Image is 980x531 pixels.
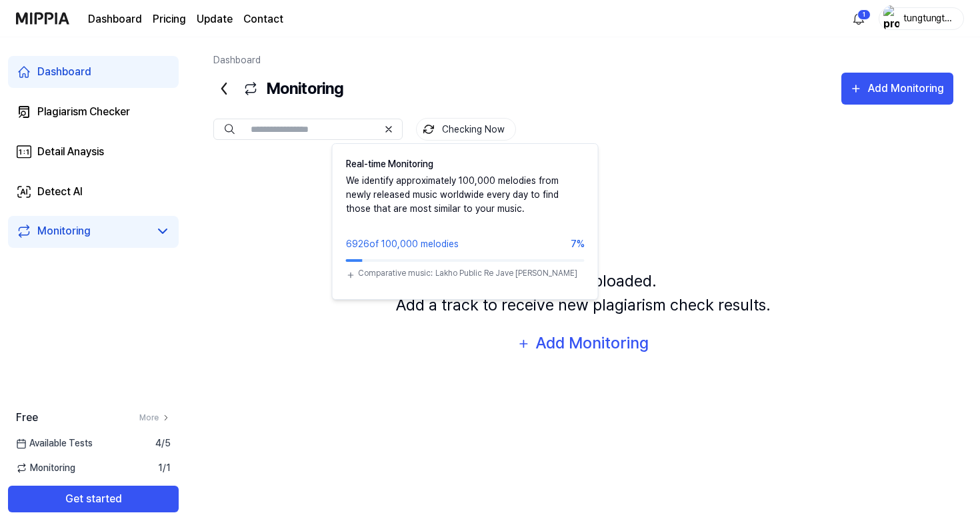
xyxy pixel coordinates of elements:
button: Add Monitoring [509,328,658,360]
a: More [139,412,171,424]
span: Monitoring [16,461,75,475]
a: Contact [243,11,283,27]
div: Plagiarism Checker [37,104,130,120]
div: Monitoring [213,73,343,105]
a: Plagiarism Checker [8,96,179,128]
button: Add Monitoring [841,73,953,105]
div: Real-time Monitoring [346,157,585,171]
div: 1 [857,9,871,20]
div: Lakho Public Re Jave [PERSON_NAME] [435,267,584,283]
button: 알림1 [848,8,869,29]
img: monitoring Icon [423,124,434,135]
div: Dashboard [37,64,91,80]
span: Available Tests [16,436,93,450]
div: 7% [571,237,585,251]
span: 4 / 5 [155,436,171,450]
div: Detail Anaysis [37,144,104,160]
button: profiletungtungtungsahur [879,7,964,30]
img: Search [225,124,235,135]
button: Get started [8,486,179,512]
div: 6926 of 100,000 melodies [346,237,459,251]
span: Free [16,410,38,426]
div: Comparative music: [358,267,433,283]
a: Detect AI [8,176,179,208]
a: Dashboard [213,55,261,65]
a: Dashboard [88,11,142,27]
div: Monitoring [37,223,91,239]
img: profile [883,5,899,32]
div: Add Monitoring [535,330,650,356]
span: 1 / 1 [158,461,171,475]
a: Monitoring [16,223,149,239]
a: Detail Anaysis [8,136,179,168]
button: Checking Now [416,118,516,141]
a: Pricing [153,11,186,27]
div: We identify approximately 100,000 melodies from newly released music worldwide every day to find ... [346,174,585,216]
div: Detect AI [37,184,83,200]
div: tungtungtungsahur [903,11,955,25]
a: Update [197,11,233,27]
img: 알림 [851,11,867,27]
a: Dashboard [8,56,179,88]
div: Add Monitoring [867,80,945,97]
